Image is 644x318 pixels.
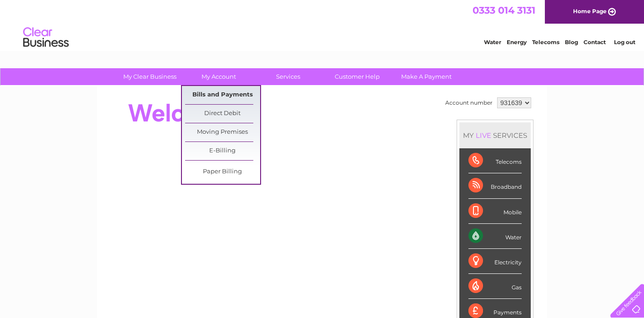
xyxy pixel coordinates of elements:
[468,173,522,198] div: Broadband
[181,68,257,85] a: My Account
[473,5,535,16] a: 0333 014 3131
[532,39,559,45] a: Telecoms
[614,39,635,45] a: Log out
[459,122,531,148] div: MY SERVICES
[468,274,522,299] div: Gas
[185,86,260,104] a: Bills and Payments
[23,24,69,51] img: logo.png
[468,148,522,173] div: Telecoms
[108,5,538,44] div: Clear Business is a trading name of Verastar Limited (registered in [GEOGRAPHIC_DATA] No. 3667643...
[484,39,501,45] a: Water
[584,39,606,45] a: Contact
[468,224,522,249] div: Water
[185,163,260,181] a: Paper Billing
[185,142,260,160] a: E-Billing
[251,68,326,85] a: Services
[507,39,527,45] a: Energy
[112,68,187,85] a: My Clear Business
[468,199,522,224] div: Mobile
[320,68,395,85] a: Customer Help
[474,131,493,140] div: LIVE
[565,39,578,45] a: Blog
[389,68,464,85] a: Make A Payment
[443,95,495,111] td: Account number
[468,249,522,274] div: Electricity
[185,123,260,141] a: Moving Premises
[185,105,260,123] a: Direct Debit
